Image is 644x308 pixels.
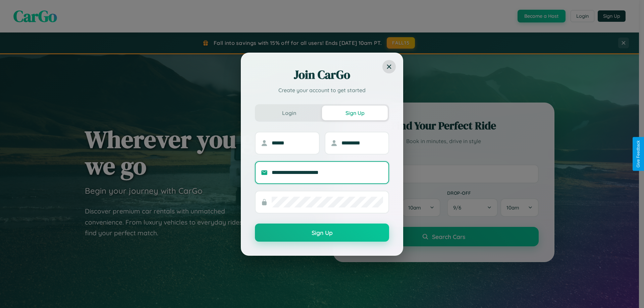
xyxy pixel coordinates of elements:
button: Sign Up [322,106,388,120]
h2: Join CarGo [255,67,389,83]
div: Give Feedback [636,140,641,168]
p: Create your account to get started [255,86,389,94]
button: Login [256,106,322,120]
button: Sign Up [255,224,389,242]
